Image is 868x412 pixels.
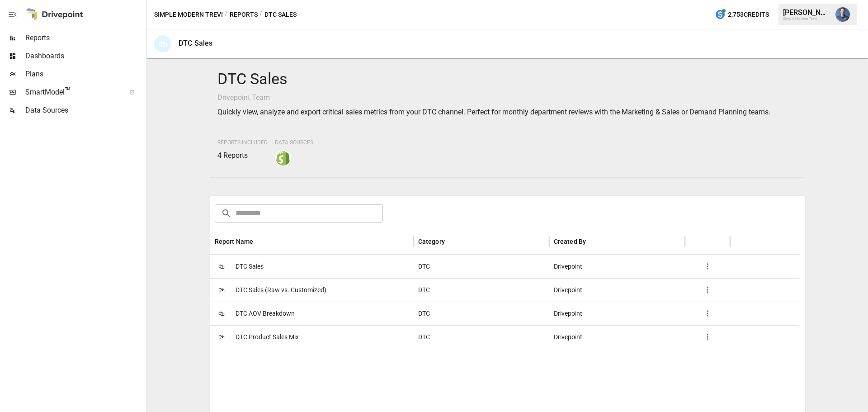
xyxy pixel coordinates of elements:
[414,278,549,302] div: DTC
[414,302,549,325] div: DTC
[217,107,798,118] p: Quickly view, analyze and export critical sales metrics from your DTC channel. Perfect for monthl...
[236,279,326,302] span: DTC Sales (Raw vs. Customized)
[418,238,445,245] div: Category
[254,235,267,248] button: Sort
[783,8,830,17] div: [PERSON_NAME]
[446,235,458,248] button: Sort
[215,283,228,297] span: 🛍
[236,326,299,349] span: DTC Product Sales Mix
[275,139,313,146] span: Data Sources
[549,302,685,325] div: Drivepoint
[549,278,685,302] div: Drivepoint
[587,235,599,248] button: Sort
[65,85,71,97] span: ™
[215,260,228,273] span: 🛍
[728,9,769,20] span: 2,753 Credits
[414,325,549,349] div: DTC
[215,330,228,344] span: 🛍
[217,139,268,146] span: Reports Included
[259,9,263,20] div: /
[217,70,798,89] h4: DTC Sales
[236,255,264,278] span: DTC Sales
[414,255,549,278] div: DTC
[25,87,119,98] span: SmartModel
[25,33,145,43] span: Reports
[154,35,171,52] div: 🛍
[830,2,855,27] button: Mike Beckham
[217,150,268,161] p: 4 Reports
[154,9,223,20] button: Simple Modern Trevi
[711,6,773,23] button: 2,753Credits
[554,238,586,245] div: Created By
[783,17,830,21] div: Simple Modern Trevi
[179,39,212,47] div: DTC Sales
[225,9,228,20] div: /
[835,7,850,22] img: Mike Beckham
[215,238,254,245] div: Report Name
[25,105,145,116] span: Data Sources
[217,92,798,103] p: Drivepoint Team
[230,9,258,20] button: Reports
[549,325,685,349] div: Drivepoint
[215,307,228,320] span: 🛍
[549,255,685,278] div: Drivepoint
[25,69,145,80] span: Plans
[276,151,290,166] img: shopify
[236,302,295,325] span: DTC AOV Breakdown
[25,51,145,62] span: Dashboards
